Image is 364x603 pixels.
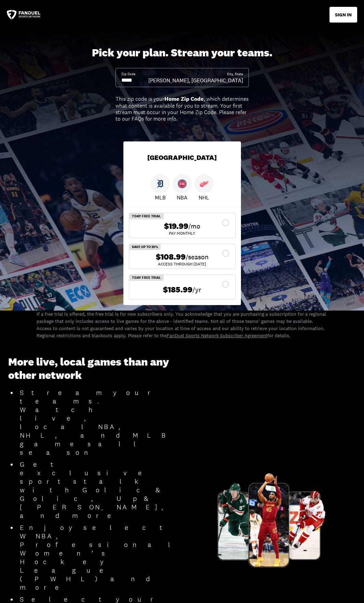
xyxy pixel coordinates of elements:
span: $185.99 [163,285,192,295]
img: Tigers [156,179,165,188]
div: ACCESS THROUGH [DATE] [135,262,230,266]
div: Pay Monthly [135,231,230,235]
span: /season [186,252,208,262]
div: City, State [227,72,243,77]
img: Promotional Image [176,471,356,572]
p: MLB [155,193,166,202]
h3: More live, local games than any other network [8,356,185,382]
div: [GEOGRAPHIC_DATA] [123,141,241,174]
div: This zip code is your , which determines what content is available for you to stream. Your first ... [116,96,249,122]
li: Stream your teams. Watch live, local NBA, NHL, and MLB games all season [17,388,185,457]
div: SAVE UP TO 25% [129,244,161,250]
button: SIGN IN [329,7,357,23]
div: Pick your plan. Stream your teams. [92,46,272,59]
div: [PERSON_NAME], [GEOGRAPHIC_DATA] [148,77,243,84]
p: If a free trial is offered, the free trial is for new subscribers only. You acknowledge that you ... [37,311,328,339]
img: Red Wings [200,179,208,188]
p: NBA [177,193,187,202]
img: Pistons [178,179,187,188]
div: 7 Day Free Trial [129,275,164,281]
b: Home Zip Code [164,95,204,102]
li: Get exclusive sports talk with Golic & Golic, Up & [PERSON_NAME], and more [17,460,185,520]
span: $19.99 [164,221,188,231]
span: /mo [188,221,200,231]
p: NHL [199,193,209,202]
li: Enjoy select WNBA, Professional Women’s Hockey League (PWHL) and more [17,523,185,592]
a: FanDuel Sports Network Subscriber Agreement [167,332,267,339]
div: 7 Day Free Trial [129,213,164,219]
span: $108.99 [156,252,186,262]
span: /yr [192,285,201,294]
div: Zip Code [121,72,135,77]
